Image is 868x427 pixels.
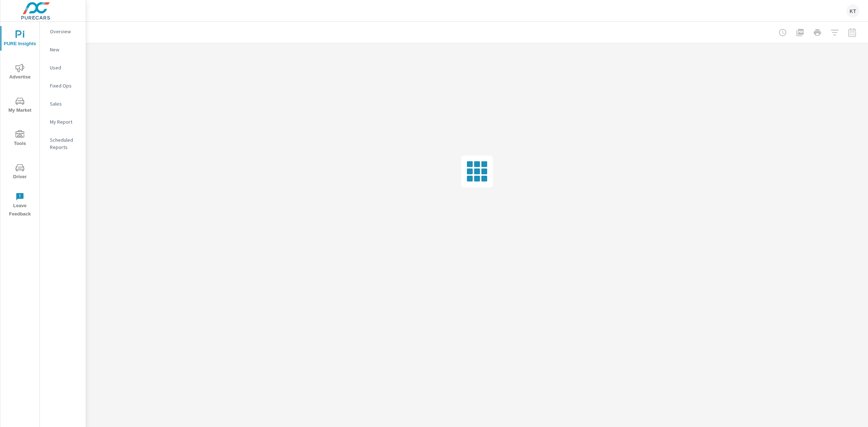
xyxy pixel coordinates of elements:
p: Overview [50,28,80,35]
span: Driver [3,163,37,181]
p: Sales [50,100,80,107]
div: nav menu [0,22,39,221]
div: Scheduled Reports [40,134,86,153]
p: Fixed Ops [50,82,80,89]
div: Used [40,62,86,73]
p: New [50,46,80,53]
span: Leave Feedback [3,192,37,218]
div: New [40,44,86,55]
span: PURE Insights [3,30,37,48]
span: My Market [3,97,37,115]
span: Advertise [3,64,37,81]
div: Fixed Ops [40,80,86,91]
div: Overview [40,26,86,37]
p: Scheduled Reports [50,136,80,151]
div: KT [846,4,859,17]
div: Sales [40,98,86,109]
p: My Report [50,118,80,125]
span: Tools [3,130,37,148]
p: Used [50,64,80,71]
div: My Report [40,116,86,127]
